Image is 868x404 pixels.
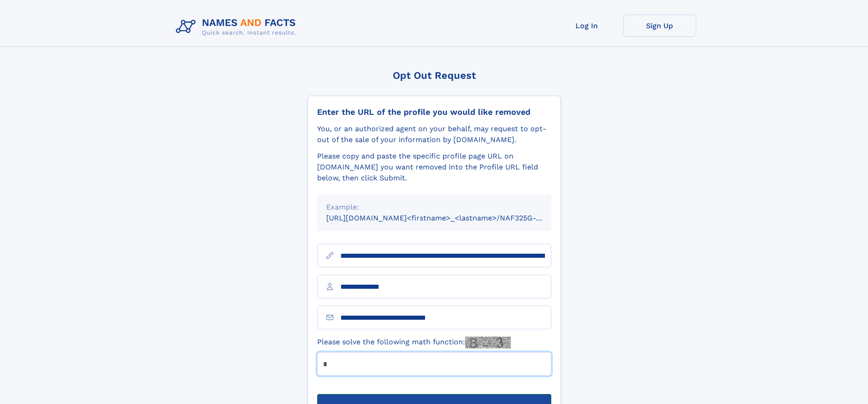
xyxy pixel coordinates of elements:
[317,337,511,348] label: Please solve the following math function:
[623,15,696,37] a: Sign Up
[317,107,551,117] div: Enter the URL of the profile you would like removed
[326,214,569,222] small: [URL][DOMAIN_NAME]<firstname>_<lastname>/NAF325G-xxxxxxxx
[326,202,542,213] div: Example:
[550,15,623,37] a: Log In
[308,70,561,81] div: Opt Out Request
[317,123,551,145] div: You, or an authorized agent on your behalf, may request to opt-out of the sale of your informatio...
[172,15,303,39] img: Logo Names and Facts
[317,151,551,184] div: Please copy and paste the specific profile page URL on [DOMAIN_NAME] you want removed into the Pr...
